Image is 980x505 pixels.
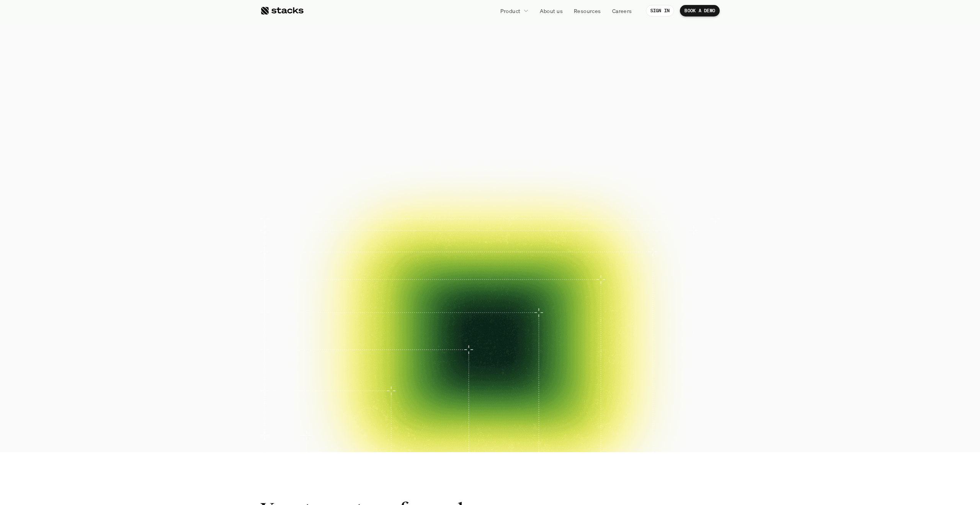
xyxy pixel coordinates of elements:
[612,7,632,15] p: Careers
[574,7,601,15] p: Resources
[569,4,606,18] a: Resources
[414,163,480,181] a: BOOK A DEMO
[399,131,581,154] p: Close your books faster, smarter, and risk-free with Stacks, the AI tool for accounting teams.
[684,8,715,13] p: BOOK A DEMO
[352,53,410,86] span: The
[500,7,521,15] p: Product
[608,4,637,18] a: Careers
[535,4,567,18] a: About us
[497,167,553,177] p: EXPLORE PRODUCT
[680,5,720,16] a: BOOK A DEMO
[650,8,670,13] p: SIGN IN
[399,86,581,119] span: Reimagined.
[416,53,542,86] span: financial
[540,7,563,15] p: About us
[427,167,468,177] p: BOOK A DEMO
[484,163,566,181] a: EXPLORE PRODUCT
[646,5,675,16] a: SIGN IN
[548,53,628,86] span: close.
